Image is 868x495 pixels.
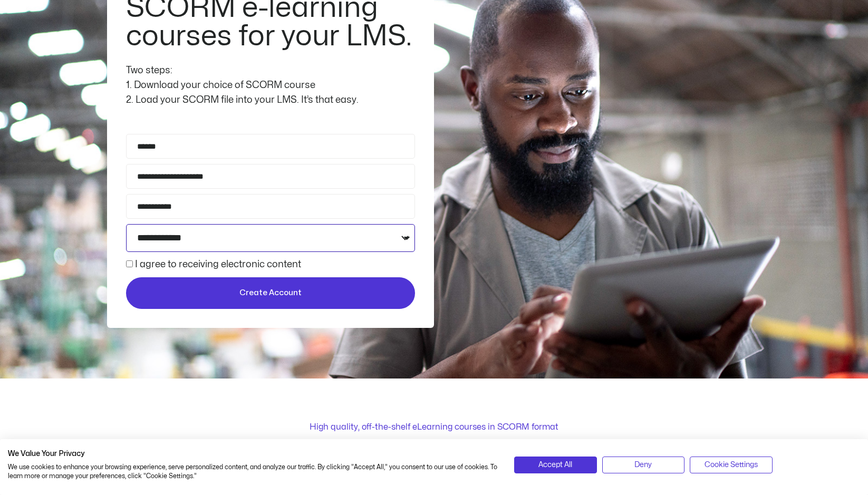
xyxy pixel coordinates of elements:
[8,449,498,459] h2: We Value Your Privacy
[310,421,558,433] p: High quality, off-the-shelf eLearning courses in SCORM format
[126,63,415,78] div: Two steps:
[126,277,415,309] button: Create Account
[126,78,415,93] div: 1. Download your choice of SCORM course
[690,457,772,473] button: Adjust cookie preferences
[135,260,301,269] label: I agree to receiving electronic content
[602,457,684,473] button: Deny all cookies
[8,463,498,481] p: We use cookies to enhance your browsing experience, serve personalized content, and analyze our t...
[705,459,758,471] span: Cookie Settings
[634,459,652,471] span: Deny
[239,287,302,299] span: Create Account
[126,93,415,108] div: 2. Load your SCORM file into your LMS. It’s that easy.
[538,459,572,471] span: Accept All
[514,457,596,473] button: Accept all cookies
